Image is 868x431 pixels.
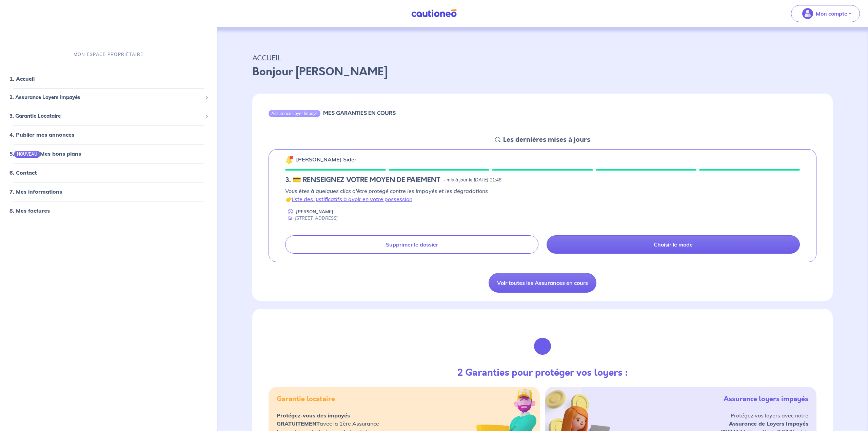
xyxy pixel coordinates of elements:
[3,166,214,179] div: 6. Contact
[816,9,847,18] p: Mon compte
[503,136,590,144] h5: Les dernières mises à jours
[409,9,459,18] img: Cautioneo
[524,328,561,365] img: justif-loupe
[277,395,335,403] h5: Garantie locataire
[9,207,50,214] a: 8. Mes factures
[3,128,214,141] div: 4. Publier mes annonces
[285,215,338,221] div: [STREET_ADDRESS]
[3,185,214,198] div: 7. Mes informations
[724,395,808,403] h5: Assurance loyers impayés
[9,188,62,195] a: 7. Mes informations
[547,235,800,254] a: Choisir le mode
[9,112,202,120] span: 3. Garantie Locataire
[285,176,440,184] h5: 3. 💳 RENSEIGNEZ VOTRE MOYEN DE PAIEMENT
[285,176,800,184] div: state: CHOOSE-BILLING, Context: MORE-THAN-6-MONTHS,NO-CERTIFICATE,ALONE,LESSOR-DOCUMENTS
[9,169,37,176] a: 6. Contact
[277,412,350,427] strong: Protégez-vous des impayés GRATUITEMENT
[9,75,35,82] a: 1. Accueil
[457,367,628,379] h3: 2 Garanties pour protéger vos loyers :
[296,155,356,163] p: [PERSON_NAME] Sider
[729,420,808,427] strong: Assurance de Loyers Impayés
[9,94,202,101] span: 2. Assurance Loyers Impayés
[252,64,833,80] p: Bonjour [PERSON_NAME]
[443,177,501,183] p: - mis à jour le [DATE] 11:48
[285,235,538,254] a: Supprimer le dossier
[3,72,214,85] div: 1. Accueil
[9,131,74,138] a: 4. Publier mes annonces
[74,51,143,58] p: MON ESPACE PROPRIÉTAIRE
[285,156,293,164] img: 🔔
[252,52,833,64] p: ACCUEIL
[296,209,333,215] p: [PERSON_NAME]
[791,5,860,22] button: illu_account_valid_menu.svgMon compte
[292,196,412,202] a: liste des justificatifs à avoir en votre possession
[9,150,81,157] a: 5.NOUVEAUMes bons plans
[285,187,800,203] p: Vous êtes à quelques clics d'être protégé contre les impayés et les dégradations 👉
[802,8,813,19] img: illu_account_valid_menu.svg
[323,110,396,116] h6: MES GARANTIES EN COURS
[489,273,596,293] a: Voir toutes les Assurances en cours
[3,204,214,217] div: 8. Mes factures
[654,241,693,248] p: Choisir le mode
[3,110,214,123] div: 3. Garantie Locataire
[3,91,214,104] div: 2. Assurance Loyers Impayés
[3,147,214,160] div: 5.NOUVEAUMes bons plans
[386,241,438,248] p: Supprimer le dossier
[269,110,320,117] div: Assurance Loyer Impayé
